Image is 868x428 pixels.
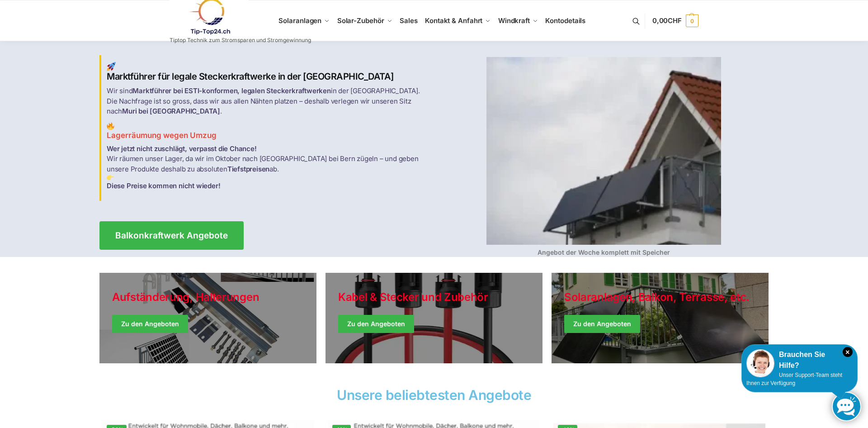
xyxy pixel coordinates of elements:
[686,14,698,27] span: 0
[99,221,244,250] a: Balkonkraftwerk Angebote
[400,16,418,25] span: Sales
[115,231,228,240] span: Balkonkraftwerk Angebote
[107,122,429,141] h3: Lagerräumung wegen Umzug
[843,347,853,357] i: Schließen
[122,107,220,115] strong: Muri bei [GEOGRAPHIC_DATA]
[668,16,682,25] span: CHF
[99,273,316,363] a: Holiday Style
[746,349,774,377] img: Customer service
[552,273,769,363] a: Winter Jackets
[107,181,220,190] strong: Diese Preise kommen nicht wieder!
[396,0,421,41] a: Sales
[746,349,853,371] div: Brauchen Sie Hilfe?
[652,16,682,25] span: 0,00
[486,57,721,245] img: Balkon-Terrassen-Kraftwerke 4
[652,7,698,34] a: 0,00CHF 0
[325,273,542,363] a: Holiday Style
[227,165,269,173] strong: Tiefstpreisen
[538,248,670,256] strong: Angebot der Woche komplett mit Speicher
[746,372,842,386] span: Unser Support-Team steht Ihnen zur Verfügung
[425,16,482,25] span: Kontakt & Anfahrt
[107,122,114,130] img: Balkon-Terrassen-Kraftwerke 2
[107,174,113,181] img: Balkon-Terrassen-Kraftwerke 3
[170,38,311,43] p: Tiptop Technik zum Stromsparen und Stromgewinnung
[498,16,530,25] span: Windkraft
[107,144,429,191] p: Wir räumen unser Lager, da wir im Oktober nach [GEOGRAPHIC_DATA] bei Bern zügeln – und geben unse...
[107,62,429,82] h2: Marktführer für legale Steckerkraftwerke in der [GEOGRAPHIC_DATA]
[107,62,116,71] img: Balkon-Terrassen-Kraftwerke 1
[99,388,769,402] h2: Unsere beliebtesten Angebote
[495,0,542,41] a: Windkraft
[337,16,384,25] span: Solar-Zubehör
[421,0,495,41] a: Kontakt & Anfahrt
[107,86,429,117] p: Wir sind in der [GEOGRAPHIC_DATA]. Die Nachfrage ist so gross, dass wir aus allen Nähten platzen ...
[132,86,330,95] strong: Marktführer bei ESTI-konformen, legalen Steckerkraftwerken
[542,0,589,41] a: Kontodetails
[107,144,257,153] strong: Wer jetzt nicht zuschlägt, verpasst die Chance!
[545,16,585,25] span: Kontodetails
[334,0,396,41] a: Solar-Zubehör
